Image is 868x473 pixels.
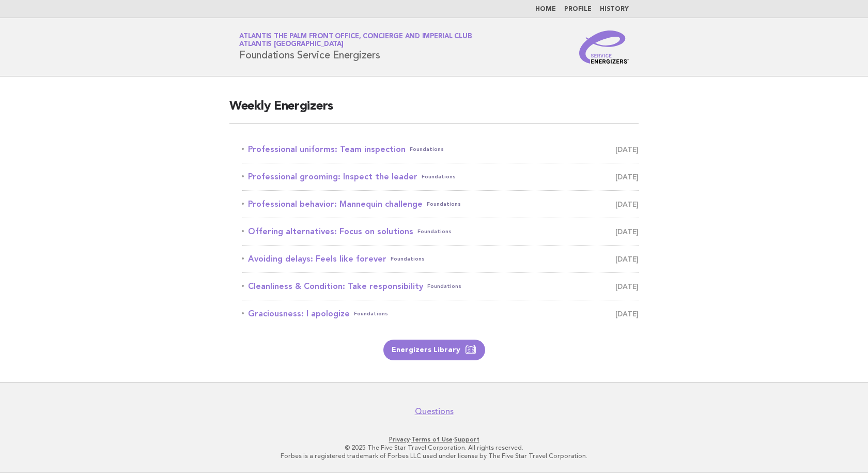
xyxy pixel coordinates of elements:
a: Terms of Use [411,436,453,443]
a: Avoiding delays: Feels like foreverFoundations [DATE] [242,252,639,266]
p: · · [118,435,750,444]
img: Service Energizers [579,30,629,64]
span: Foundations [422,170,456,184]
a: Graciousness: I apologizeFoundations [DATE] [242,307,639,321]
a: Cleanliness & Condition: Take responsibilityFoundations [DATE] [242,279,639,294]
a: Home [535,6,556,12]
span: Foundations [417,224,452,239]
span: [DATE] [615,142,639,157]
h1: Foundations Service Energizers [239,34,472,60]
a: Offering alternatives: Focus on solutionsFoundations [DATE] [242,224,639,239]
span: Foundations [391,252,425,266]
span: [DATE] [615,224,639,239]
a: Profile [564,6,592,12]
span: [DATE] [615,252,639,266]
p: Forbes is a registered trademark of Forbes LLC used under license by The Five Star Travel Corpora... [118,452,750,460]
a: Atlantis The Palm Front Office, Concierge and Imperial ClubAtlantis [GEOGRAPHIC_DATA] [239,33,472,48]
a: Energizers Library [383,340,485,360]
a: Privacy [389,436,410,443]
a: Questions [415,406,454,417]
span: [DATE] [615,170,639,184]
span: Foundations [410,142,444,157]
span: Atlantis [GEOGRAPHIC_DATA] [239,41,344,48]
span: Foundations [354,307,388,321]
a: History [600,6,629,12]
a: Support [454,436,479,443]
span: [DATE] [615,279,639,294]
span: Foundations [427,197,461,211]
span: Foundations [427,279,461,294]
a: Professional behavior: Mannequin challengeFoundations [DATE] [242,197,639,211]
a: Professional grooming: Inspect the leaderFoundations [DATE] [242,170,639,184]
span: [DATE] [615,197,639,211]
h2: Weekly Energizers [229,98,639,124]
a: Professional uniforms: Team inspectionFoundations [DATE] [242,142,639,157]
span: [DATE] [615,307,639,321]
p: © 2025 The Five Star Travel Corporation. All rights reserved. [118,444,750,452]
